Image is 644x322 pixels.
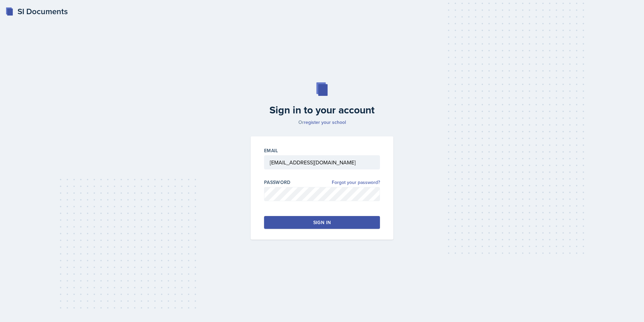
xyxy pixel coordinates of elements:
a: Forgot your password? [332,179,380,186]
a: register your school [304,119,346,126]
label: Email [264,147,278,154]
a: SI Documents [5,5,68,18]
input: Email [264,155,380,169]
p: Or [247,119,397,126]
h2: Sign in to your account [247,104,397,116]
label: Password [264,179,291,186]
button: Sign in [264,216,380,229]
div: Sign in [313,219,331,226]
